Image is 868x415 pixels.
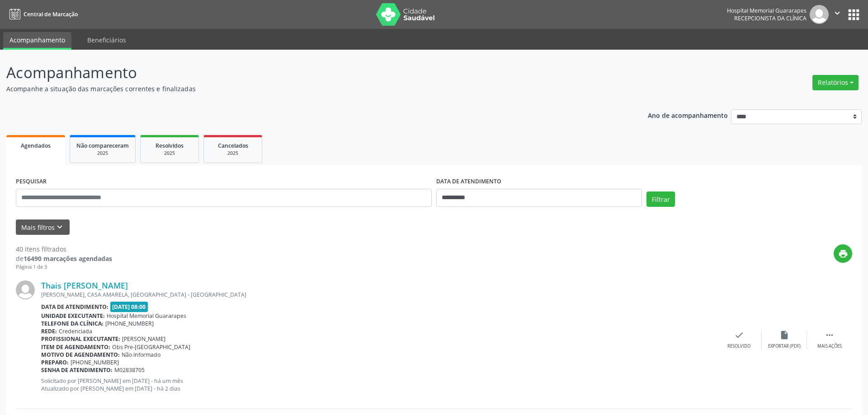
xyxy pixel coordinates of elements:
[648,109,728,121] p: Ano de acompanhamento
[41,377,717,392] p: Solicitado por [PERSON_NAME] em [DATE] - há um mês Atualizado por [PERSON_NAME] em [DATE] - há 2 ...
[825,330,835,340] i: 
[779,330,789,340] i: insert_drive_file
[16,244,112,254] div: 40 itens filtrados
[41,335,120,343] b: Profissional executante:
[76,150,129,157] div: 2025
[122,335,165,343] span: [PERSON_NAME]
[71,359,119,366] span: [PHONE_NUMBER]
[55,222,65,232] i: keyboard_arrow_down
[110,302,148,312] span: [DATE] 08:00
[41,312,105,320] b: Unidade executante:
[76,142,129,149] span: Não compareceram
[210,150,255,157] div: 2025
[24,254,112,263] strong: 16490 marcações agendadas
[16,219,70,235] button: Mais filtroskeyboard_arrow_down
[6,84,605,93] p: Acompanhe a situação das marcações correntes e finalizadas
[41,359,69,366] b: Preparo:
[734,330,744,340] i: check
[810,5,829,24] img: img
[122,351,160,359] span: Não informado
[218,142,248,149] span: Cancelados
[21,142,51,149] span: Agendados
[41,366,113,374] b: Senha de atendimento:
[832,8,842,18] i: 
[436,175,501,189] label: DATA DE ATENDIMENTO
[829,5,846,24] button: 
[156,142,184,149] span: Resolvidos
[107,312,186,320] span: Hospital Memorial Guararapes
[812,75,859,90] button: Relatórios
[834,244,852,263] button: print
[105,320,154,327] span: [PHONE_NUMBER]
[59,327,92,335] span: Credenciada
[16,280,35,299] img: img
[727,7,807,14] div: Hospital Memorial Guararapes
[41,291,717,298] div: [PERSON_NAME], CASA AMARELA, [GEOGRAPHIC_DATA] - [GEOGRAPHIC_DATA]
[817,343,842,350] div: Mais ações
[16,263,112,271] div: Página 1 de 3
[646,191,675,207] button: Filtrar
[41,303,108,311] b: Data de atendimento:
[41,320,104,327] b: Telefone da clínica:
[3,32,71,50] a: Acompanhamento
[838,249,848,259] i: print
[727,343,750,350] div: Resolvido
[41,343,110,351] b: Item de agendamento:
[112,343,190,351] span: Obs Pre-[GEOGRAPHIC_DATA]
[24,10,78,18] span: Central de Marcação
[6,7,78,22] a: Central de Marcação
[6,61,605,84] p: Acompanhamento
[734,14,807,22] span: Recepcionista da clínica
[147,150,192,157] div: 2025
[768,343,801,350] div: Exportar (PDF)
[114,366,145,374] span: M02838705
[41,327,57,335] b: Rede:
[846,7,862,23] button: apps
[16,254,112,263] div: de
[81,32,132,48] a: Beneficiários
[41,351,120,359] b: Motivo de agendamento:
[41,280,128,290] a: Thais [PERSON_NAME]
[16,175,47,189] label: PESQUISAR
